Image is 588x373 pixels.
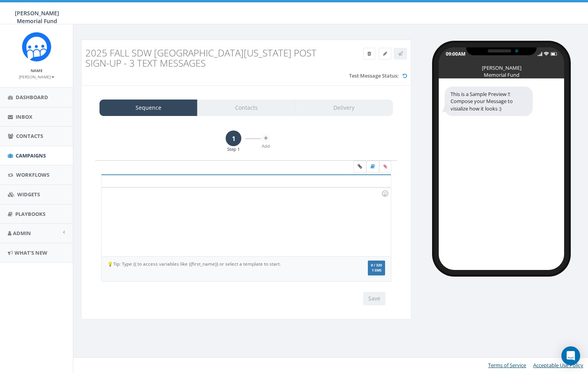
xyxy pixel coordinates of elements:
img: Rally_Corp_Icon.png [22,32,51,62]
span: Attach your media [379,161,391,172]
span: Dashboard [16,94,48,101]
span: Campaigns [16,152,46,159]
div: Step 1 [227,146,240,152]
span: 0 / 320 [371,263,382,268]
span: 1 SMS [371,269,382,272]
span: Delete Campaign [367,50,371,57]
div: Use the TAB key to insert emoji faster [380,189,390,198]
span: Inbox [16,113,33,120]
small: [PERSON_NAME] [19,74,54,80]
h3: 2025 Fall SDW [GEOGRAPHIC_DATA][US_STATE] Post Sign-up - 3 Text Messages [85,48,324,69]
a: Acceptable Use Policy [533,362,583,369]
small: Name [31,68,43,73]
div: 09:00AM [446,51,465,57]
label: Test Message Status: [349,72,399,80]
div: [PERSON_NAME] Memorial Fund [482,64,521,68]
div: Open Intercom Messenger [561,346,580,365]
div: Add [261,143,271,149]
div: 💡Tip: Type {{ to access variables like {{first_name}} or select a template to start. [101,261,343,267]
label: Insert Template Text [366,161,379,172]
a: Terms of Service [488,362,526,369]
span: Edit Campaign [383,50,387,57]
a: 1 [226,130,241,146]
span: Widgets [17,191,40,198]
span: Contacts [16,132,43,139]
a: Sequence [100,100,197,116]
button: Add Step [261,133,271,143]
span: [PERSON_NAME] Memorial Fund [15,9,59,25]
span: Playbooks [15,210,45,217]
span: What's New [14,249,47,256]
div: This is a Sample Preview !! Compose your Message to visialize how it looks :) [445,87,533,116]
a: [PERSON_NAME] [19,73,54,80]
span: Workflows [16,171,49,178]
span: Admin [13,230,31,237]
